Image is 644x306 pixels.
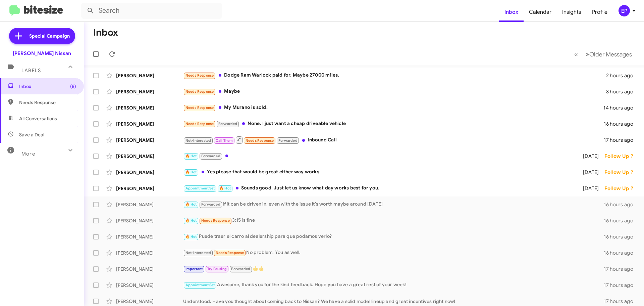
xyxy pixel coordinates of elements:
div: 16 hours ago [604,201,639,208]
div: 3 hours ago [606,88,639,95]
span: Needs Response [185,73,214,78]
span: Older Messages [589,51,632,58]
span: Inbox [19,83,76,90]
span: Forwarded [200,153,222,160]
span: Forwarded [217,121,239,127]
div: Puede traer el carro al dealership para que podamos verlo? [183,233,604,241]
div: 👍👍 [183,265,604,273]
div: [DATE] [574,185,604,192]
span: Needs Response [185,105,214,110]
div: 3:15 is fine [183,217,604,224]
span: Special Campaign [29,33,70,39]
div: Yes please that would be great either way works [183,168,574,176]
span: 🔥 Hot [185,170,197,174]
span: Needs Response [201,218,230,223]
span: Try Pausing [207,267,227,271]
a: Insights [557,2,587,22]
nav: Page navigation example [571,47,636,61]
div: EP [619,5,630,16]
div: None. I just want a cheap driveable vehicle [183,120,604,128]
div: 17 hours ago [604,282,639,289]
div: [DATE] [574,153,604,160]
div: [PERSON_NAME] [116,153,183,160]
div: [PERSON_NAME] [116,250,183,256]
div: Dodge Ram Warlock paid for. Maybe 27000 miles. [183,72,606,79]
div: 14 hours ago [603,104,639,111]
div: My Murano is sold. [183,104,603,112]
span: Save a Deal [19,131,44,138]
span: » [586,50,589,58]
div: If it can be driven in, even with the issue it's worth maybe around [DATE] [183,201,604,208]
div: 16 hours ago [604,233,639,240]
div: No problem. You as well. [183,249,604,257]
div: Inbound Call [183,136,604,144]
div: 16 hours ago [604,217,639,224]
input: Search [81,3,222,19]
span: Forwarded [230,266,252,272]
div: [PERSON_NAME] [116,298,183,305]
span: All Conversations [19,115,57,122]
span: Appointment Set [185,186,215,190]
div: Understood. Have you thought about coming back to Nissan? We have a solid model lineup and great ... [183,298,604,305]
div: 17 hours ago [604,298,639,305]
span: Appointment Set [185,283,215,287]
span: Forwarded [200,202,222,208]
a: Profile [587,2,613,22]
span: Labels [21,68,41,74]
span: Important [185,267,203,271]
span: Needs Response [185,89,214,94]
span: 🔥 Hot [219,186,231,190]
div: Follow Up ? [604,169,639,176]
a: Calendar [524,2,557,22]
div: [PERSON_NAME] [116,185,183,192]
div: 17 hours ago [604,266,639,272]
span: More [21,151,35,157]
button: Previous [570,47,582,61]
div: 2 hours ago [606,72,639,79]
div: [PERSON_NAME] [116,169,183,176]
span: Call Them [216,138,233,143]
div: 16 hours ago [604,121,639,127]
div: [PERSON_NAME] Nissan [13,50,71,57]
span: 🔥 Hot [185,234,197,239]
a: Special Campaign [9,28,75,44]
span: Not-Interested [185,251,211,255]
span: « [574,50,578,58]
div: [PERSON_NAME] [116,217,183,224]
div: [PERSON_NAME] [116,137,183,143]
div: Awesome, thank you for the kind feedback. Hope you have a great rest of your week! [183,281,604,289]
div: [PERSON_NAME] [116,201,183,208]
div: [PERSON_NAME] [116,282,183,289]
h1: Inbox [93,27,118,38]
span: 🔥 Hot [185,202,197,207]
div: [PERSON_NAME] [116,104,183,111]
div: [PERSON_NAME] [116,266,183,272]
button: EP [613,5,637,16]
span: Needs Response [19,99,76,106]
div: Maybe [183,88,606,95]
span: 🔥 Hot [185,154,197,158]
div: 17 hours ago [604,137,639,143]
div: Sounds good. Just let us know what day works best for you. [183,184,574,192]
div: Follow Up ? [604,153,639,160]
div: Follow Up ? [604,185,639,192]
div: 16 hours ago [604,250,639,256]
span: Not-Interested [185,138,211,143]
button: Next [582,47,636,61]
div: [PERSON_NAME] [116,88,183,95]
span: Needs Response [185,122,214,126]
span: (8) [70,83,76,90]
div: [PERSON_NAME] [116,72,183,79]
a: Inbox [499,2,524,22]
span: 🔥 Hot [185,218,197,223]
span: Needs Response [216,251,244,255]
div: [PERSON_NAME] [116,233,183,240]
div: [DATE] [574,169,604,176]
span: Needs Response [246,138,274,143]
span: Forwarded [277,137,299,144]
div: [PERSON_NAME] [116,121,183,127]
